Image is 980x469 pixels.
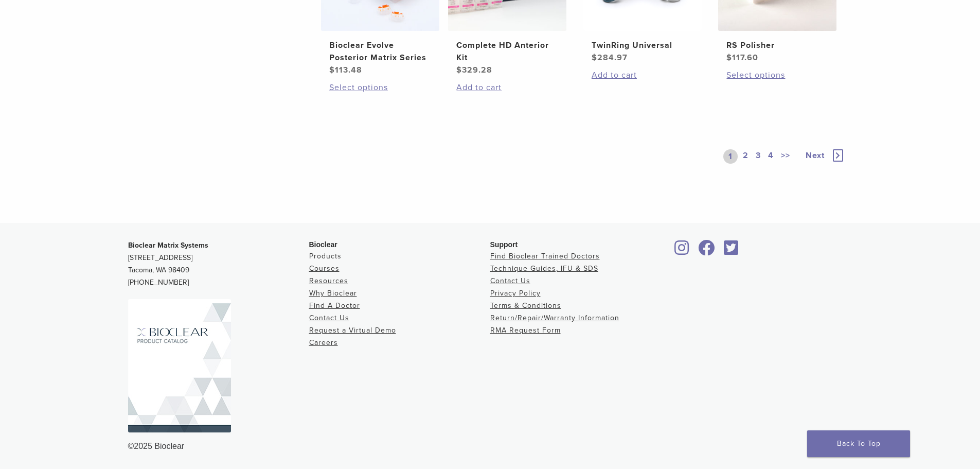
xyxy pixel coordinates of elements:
a: Technique Guides, IFU & SDS [490,264,598,273]
a: 1 [723,149,738,164]
p: [STREET_ADDRESS] Tacoma, WA 98409 [PHONE_NUMBER] [128,239,309,289]
span: $ [456,65,462,75]
a: Add to cart: “Complete HD Anterior Kit” [456,81,558,94]
a: Add to cart: “TwinRing Universal” [592,69,693,81]
h2: Complete HD Anterior Kit [456,39,558,64]
a: Bioclear [721,246,742,256]
a: Find A Doctor [309,301,360,310]
bdi: 329.28 [456,65,492,75]
a: 2 [741,149,751,164]
h2: RS Polisher [726,39,828,51]
a: >> [779,149,792,164]
a: 3 [754,149,763,164]
a: Bioclear [671,246,693,256]
bdi: 284.97 [592,53,628,63]
a: Bioclear [695,246,719,256]
a: Select options for “RS Polisher” [726,69,828,81]
a: RMA Request Form [490,326,561,335]
a: Contact Us [309,314,349,322]
a: Contact Us [490,276,530,285]
a: Privacy Policy [490,289,541,298]
span: Next [806,150,825,161]
h2: Bioclear Evolve Posterior Matrix Series [329,39,431,64]
span: $ [329,65,335,75]
a: Why Bioclear [309,289,357,298]
span: $ [592,53,597,63]
a: Select options for “Bioclear Evolve Posterior Matrix Series” [329,81,431,94]
span: Support [490,240,518,249]
a: Careers [309,338,338,347]
a: Resources [309,276,348,285]
bdi: 117.60 [726,53,758,63]
strong: Bioclear Matrix Systems [128,241,208,250]
a: Courses [309,264,340,273]
span: $ [726,53,732,63]
a: Request a Virtual Demo [309,326,396,335]
h2: TwinRing Universal [592,39,693,51]
bdi: 113.48 [329,65,362,75]
a: 4 [766,149,776,164]
a: Products [309,252,342,260]
a: Terms & Conditions [490,301,561,310]
a: Return/Repair/Warranty Information [490,314,619,322]
span: Bioclear [309,240,337,249]
div: ©2025 Bioclear [128,440,852,453]
a: Back To Top [807,430,910,457]
img: Bioclear [128,299,231,432]
a: Find Bioclear Trained Doctors [490,252,600,260]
